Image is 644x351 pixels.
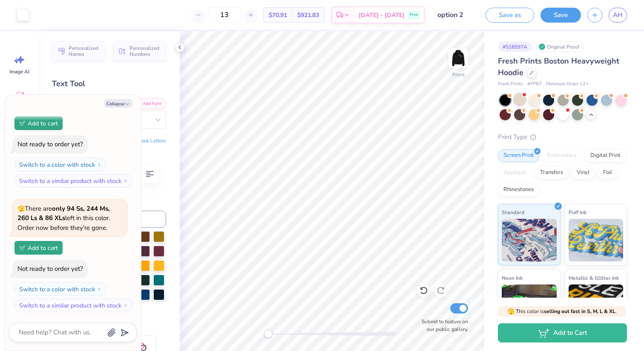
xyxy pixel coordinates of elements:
div: Screen Print [498,149,539,162]
button: Switch to a similar product with stock [14,174,133,188]
button: Add to Cart [498,323,627,342]
div: Vinyl [571,166,595,179]
img: Standard [502,219,557,261]
button: Collapse [104,99,132,108]
span: There are left in this color. Order now before they're gone. [17,204,110,232]
img: Front [450,49,467,67]
img: Metallic & Glitter Ink [569,284,624,327]
span: 🫣 [507,307,515,316]
input: – – [208,7,241,23]
span: Image AI [9,68,29,75]
div: Original Proof [536,41,584,52]
button: Add to cart [14,116,63,130]
button: Personalized Names [52,41,105,61]
div: Digital Print [585,149,626,162]
strong: selling out fast in S, M, L & XL [544,308,615,315]
img: Switch to a similar product with stock [123,178,128,183]
span: Minimum Order: 12 + [546,81,589,88]
div: Not ready to order yet? [17,140,83,148]
div: Text Tool [52,78,166,90]
div: Not ready to order yet? [17,264,83,273]
span: Neon Ink [502,273,523,282]
span: Standard [502,208,524,217]
div: Rhinestones [498,183,539,196]
span: Personalized Names [69,45,100,57]
div: Applique [498,166,532,179]
img: Switch to a similar product with stock [123,303,128,308]
span: Personalized Numbers [129,45,161,57]
span: Fresh Prints Boston Heavyweight Hoodie [498,56,619,78]
span: $70.91 [269,11,287,20]
div: Accessibility label [264,330,273,338]
span: $921.83 [297,11,319,20]
button: Personalized Numbers [113,41,166,61]
button: Switch to a color with stock [14,158,106,171]
div: Transfers [535,166,569,179]
span: [DATE] - [DATE] [359,11,405,20]
button: Switch to a similar product with stock [14,299,133,312]
div: Embroidery [542,149,582,162]
button: Add Font [131,98,166,109]
div: Front [452,71,465,78]
span: Free [410,12,418,18]
button: Save as [486,8,534,23]
img: Puff Ink [569,219,624,261]
input: Untitled Design [431,6,473,23]
label: Submit to feature on our public gallery. [417,318,468,333]
span: Puff Ink [569,208,586,217]
a: AH [609,8,627,23]
div: Print Type [498,132,627,142]
span: AH [613,10,623,20]
img: Switch to a color with stock [97,162,102,167]
img: Switch to a color with stock [97,287,102,292]
span: 🫣 [17,205,25,213]
img: Neon Ink [502,284,557,327]
span: This color is . [507,307,617,315]
img: Add to cart [19,121,25,126]
button: Switch to a color with stock [14,282,106,296]
div: # 518597A [498,41,532,52]
span: Metallic & Glitter Ink [569,273,619,282]
strong: only 94 Ss, 244 Ms, 260 Ls & 86 XLs [17,204,110,223]
div: Foil [598,166,618,179]
img: Add to cart [19,245,25,250]
button: Save [540,8,581,23]
button: Add to cart [14,241,63,255]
